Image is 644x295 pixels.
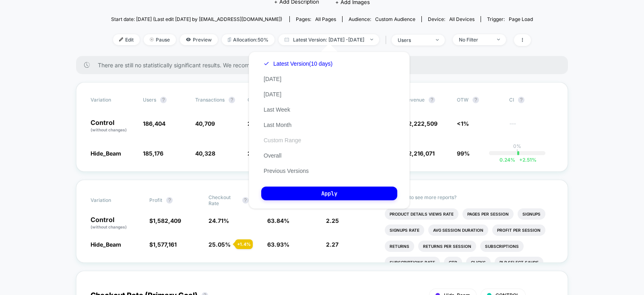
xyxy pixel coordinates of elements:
img: end [497,39,500,40]
span: CI [509,97,553,103]
span: Edit [113,34,140,45]
img: end [150,37,154,42]
span: 1,577,161 [153,241,177,248]
span: Checkout Rate [208,194,238,206]
span: 63.93 % [267,241,289,248]
li: Plp Select Sahde [495,257,543,268]
span: 40,709 [195,120,215,127]
span: --- [509,121,553,133]
li: Clicks [466,257,491,268]
button: ? [473,97,479,103]
span: + [519,157,522,163]
span: Preview [180,34,218,45]
span: (without changes) [91,127,127,132]
button: Last Week [261,106,293,113]
span: Start date: [DATE] (Last edit [DATE] by [EMAIL_ADDRESS][DOMAIN_NAME]) [111,16,282,22]
span: $ [149,217,181,224]
span: 2.51 % [515,157,537,163]
span: Variation [91,97,135,103]
button: Latest Version(10 days) [261,60,335,67]
img: end [436,39,439,41]
button: Previous Versions [261,167,311,175]
div: Audience: [349,16,415,22]
span: 25.05 % [208,241,231,248]
button: Last Month [261,121,294,129]
li: Signups Rate [385,224,424,236]
li: Signups [518,208,545,220]
span: 24.71 % [208,217,229,224]
span: 0.24 % [500,157,515,163]
span: 2.25 [326,217,339,224]
p: | [516,149,518,155]
p: Control [91,216,141,230]
img: edit [119,37,123,42]
span: Page Load [509,16,533,22]
img: calendar [285,37,289,42]
p: 0% [513,143,521,149]
span: Hide_Beam [91,150,121,157]
button: ? [229,97,235,103]
button: Apply [261,187,397,200]
span: <1% [457,120,469,127]
div: users [398,37,430,43]
span: $ [405,120,438,127]
span: OTW [457,97,501,103]
span: Allocation: 50% [222,34,275,45]
span: all devices [449,16,475,22]
span: Custom Audience [375,16,415,22]
button: [DATE] [261,91,284,98]
span: 99% [457,150,470,157]
span: Device: [421,16,481,22]
span: 1,582,409 [153,217,181,224]
span: 40,328 [195,150,215,157]
span: (without changes) [91,224,127,229]
span: Variation [91,194,135,206]
button: ? [166,197,173,204]
span: 2,216,071 [408,150,435,157]
button: ? [429,97,435,103]
li: Subscriptions [480,241,524,252]
span: 185,176 [143,150,163,157]
div: + 1.4 % [235,239,253,249]
li: Product Details Views Rate [385,208,458,220]
p: Would like to see more reports? [385,194,553,200]
button: Overall [261,152,284,159]
span: $ [149,241,177,248]
button: ? [160,97,167,103]
li: Subscriptions Rate [385,257,440,268]
li: Profit Per Session [492,224,545,236]
span: Pause [144,34,176,45]
span: Latest Version: [DATE] - [DATE] [279,34,379,45]
span: users [143,97,156,103]
span: | [383,34,392,46]
div: No Filter [459,37,491,43]
span: 186,404 [143,120,165,127]
li: Returns [385,241,414,252]
button: ? [518,97,524,103]
img: end [370,39,373,40]
li: Avg Session Duration [428,224,488,236]
span: 2,222,509 [408,120,438,127]
div: Trigger: [487,16,533,22]
button: Custom Range [261,137,303,144]
button: [DATE] [261,75,284,83]
span: $ [405,150,435,157]
span: Transactions [195,97,225,103]
li: Pages Per Session [462,208,514,220]
span: There are still no statistically significant results. We recommend waiting a few more days [98,62,552,69]
li: Returns Per Session [418,241,476,252]
span: all pages [315,16,336,22]
p: Control [91,119,135,133]
span: Profit [149,197,162,203]
span: Hide_Beam [91,241,121,248]
li: Ctr [444,257,462,268]
span: 63.84 % [267,217,289,224]
span: 2.27 [326,241,339,248]
div: Pages: [296,16,336,22]
img: rebalance [228,37,231,42]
